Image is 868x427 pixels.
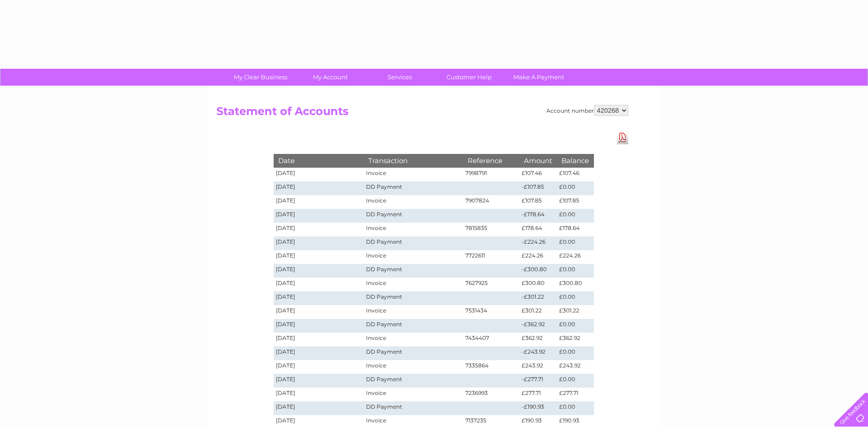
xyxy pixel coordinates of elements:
td: [DATE] [274,278,364,291]
td: £300.80 [519,278,557,291]
td: £300.80 [557,278,593,291]
td: Invoice [364,223,463,236]
td: £0.00 [557,236,593,250]
td: £224.26 [557,250,593,264]
td: [DATE] [274,223,364,236]
td: £362.92 [557,333,593,346]
td: Invoice [364,195,463,209]
td: £301.22 [557,305,593,319]
th: Transaction [364,154,463,167]
td: DD Payment [364,181,463,195]
td: £0.00 [557,264,593,278]
th: Amount [519,154,557,167]
td: DD Payment [364,264,463,278]
td: £0.00 [557,181,593,195]
td: Invoice [364,305,463,319]
td: £107.85 [519,195,557,209]
td: £0.00 [557,346,593,360]
td: [DATE] [274,360,364,374]
td: -£362.92 [519,319,557,333]
td: £0.00 [557,291,593,305]
th: Reference [463,154,520,167]
td: 7627925 [463,278,520,291]
td: [DATE] [274,319,364,333]
td: 7531434 [463,305,520,319]
h2: Statement of Accounts [216,105,628,122]
td: £243.92 [557,360,593,374]
td: £178.64 [557,223,593,236]
td: Invoice [364,168,463,181]
td: -£107.85 [519,181,557,195]
td: £362.92 [519,333,557,346]
td: £0.00 [557,319,593,333]
td: 7335864 [463,360,520,374]
td: £243.92 [519,360,557,374]
td: £301.22 [519,305,557,319]
td: 7236993 [463,388,520,401]
td: [DATE] [274,305,364,319]
td: Invoice [364,333,463,346]
td: [DATE] [274,181,364,195]
td: DD Payment [364,374,463,388]
td: 7434407 [463,333,520,346]
td: DD Payment [364,236,463,250]
td: [DATE] [274,291,364,305]
th: Balance [557,154,593,167]
td: 7815835 [463,223,520,236]
td: £107.46 [557,168,593,181]
a: Services [362,69,437,86]
td: DD Payment [364,319,463,333]
td: [DATE] [274,401,364,415]
td: -£224.26 [519,236,557,250]
td: [DATE] [274,264,364,278]
td: DD Payment [364,291,463,305]
td: [DATE] [274,168,364,181]
td: [DATE] [274,346,364,360]
a: Download Pdf [617,131,628,144]
td: DD Payment [364,209,463,223]
td: -£178.64 [519,209,557,223]
td: Invoice [364,250,463,264]
td: 7722611 [463,250,520,264]
td: £0.00 [557,401,593,415]
td: [DATE] [274,250,364,264]
td: [DATE] [274,374,364,388]
a: Make A Payment [501,69,577,86]
td: £0.00 [557,374,593,388]
td: Invoice [364,278,463,291]
td: [DATE] [274,333,364,346]
td: -£190.93 [519,401,557,415]
a: Customer Help [431,69,507,86]
td: Invoice [364,360,463,374]
td: [DATE] [274,236,364,250]
td: £0.00 [557,209,593,223]
td: -£300.80 [519,264,557,278]
td: -£301.22 [519,291,557,305]
td: [DATE] [274,195,364,209]
td: 7998791 [463,168,520,181]
a: My Clear Business [223,69,298,86]
td: -£277.71 [519,374,557,388]
th: Date [274,154,364,167]
td: £107.85 [557,195,593,209]
td: [DATE] [274,209,364,223]
td: £277.71 [557,388,593,401]
td: Invoice [364,388,463,401]
td: -£243.92 [519,346,557,360]
td: DD Payment [364,346,463,360]
td: £178.64 [519,223,557,236]
td: £224.26 [519,250,557,264]
td: [DATE] [274,388,364,401]
td: £277.71 [519,388,557,401]
div: Account number [546,105,628,116]
a: My Account [292,69,368,86]
td: £107.46 [519,168,557,181]
td: 7907824 [463,195,520,209]
td: DD Payment [364,401,463,415]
